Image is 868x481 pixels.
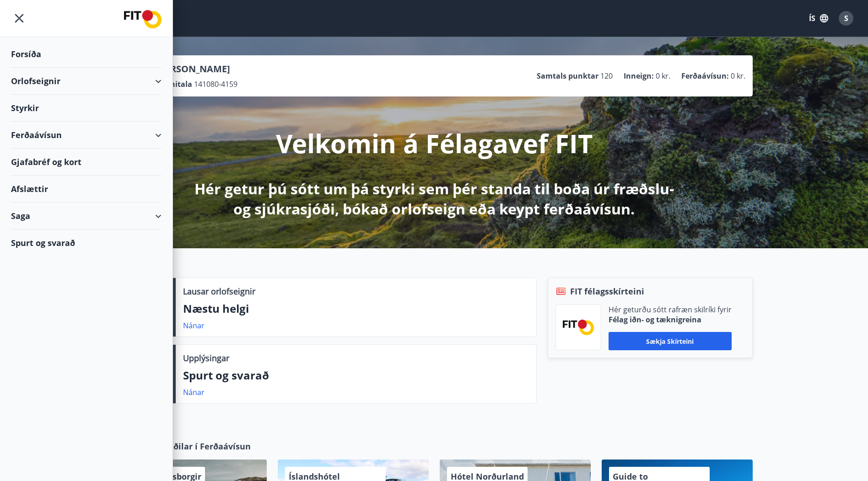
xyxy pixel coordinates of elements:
[656,71,670,81] span: 0 kr.
[156,79,192,89] p: Kennitala
[183,321,205,331] a: Nánar
[183,301,529,316] p: Næstu helgi
[11,122,162,149] div: Ferðaávísun
[609,332,732,350] button: Sækja skírteini
[570,285,644,297] span: FIT félagsskírteini
[156,63,237,75] p: [PERSON_NAME]
[11,176,162,203] div: Afslættir
[11,230,162,256] div: Spurt og svarað
[124,10,162,28] img: union_logo
[127,440,251,452] span: Samstarfsaðilar í Ferðaávísun
[11,68,162,95] div: Orlofseignir
[563,320,594,335] img: FPQVkF9lTnNbbaRSFyT17YYeljoOGk5m51IhT0bO.png
[609,315,732,325] p: Félag iðn- og tæknigreina
[537,71,598,81] p: Samtals punktar
[194,79,237,89] span: 141080-4159
[183,368,529,383] p: Spurt og svarað
[11,95,162,122] div: Styrkir
[624,71,654,81] p: Inneign :
[681,71,729,81] p: Ferðaávísun :
[183,387,205,397] a: Nánar
[804,10,833,27] button: ÍS
[11,203,162,230] div: Saga
[609,305,732,315] p: Hér geturðu sótt rafræn skilríki fyrir
[11,10,27,27] button: menu
[835,7,857,29] button: S
[193,179,676,219] p: Hér getur þú sótt um þá styrki sem þér standa til boða úr fræðslu- og sjúkrasjóði, bókað orlofsei...
[11,41,162,68] div: Forsíða
[844,13,848,23] span: S
[183,352,229,364] p: Upplýsingar
[276,126,593,160] p: Velkomin á Félagavef FIT
[183,285,255,297] p: Lausar orlofseignir
[11,149,162,176] div: Gjafabréf og kort
[731,71,745,81] span: 0 kr.
[600,71,613,81] span: 120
